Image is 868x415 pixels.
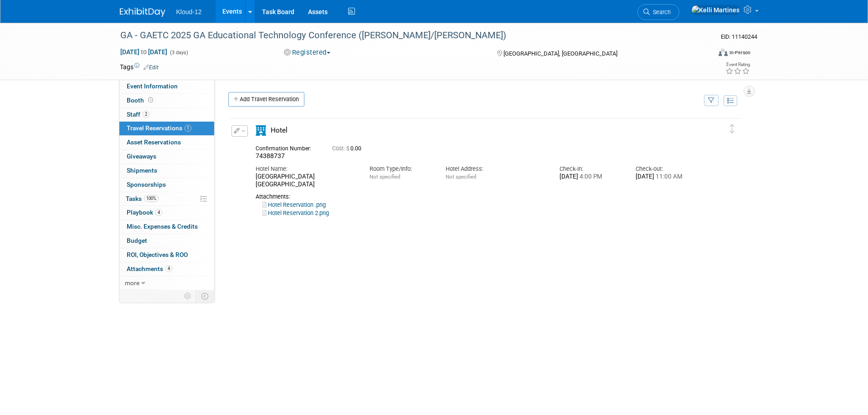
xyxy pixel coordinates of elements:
div: Attachments: [256,193,699,200]
a: Booth [119,94,214,108]
td: Toggle Event Tabs [195,290,214,302]
span: Cost: $ [332,145,350,152]
div: Check-out: [636,165,698,173]
div: In-Person [729,49,750,56]
a: Staff2 [119,108,214,122]
span: Staff [127,111,149,118]
span: Shipments [127,167,157,174]
span: 2 [143,111,149,118]
a: Travel Reservations1 [119,122,214,135]
span: Booth not reserved yet [146,97,155,103]
span: 74388737 [256,152,285,159]
a: Budget [119,234,214,248]
div: Event Format [657,47,751,61]
a: Add Travel Reservation [228,92,304,107]
span: 11:00 AM [654,173,683,180]
span: Asset Reservations [127,138,181,146]
div: Confirmation Number: [256,143,318,152]
a: Event Information [119,80,214,93]
span: [GEOGRAPHIC_DATA], [GEOGRAPHIC_DATA] [503,50,617,57]
a: Playbook4 [119,206,214,220]
span: 0.00 [332,145,365,152]
span: Misc. Expenses & Credits [127,223,198,230]
a: Tasks100% [119,192,214,206]
span: more [125,279,139,287]
a: Hotel Reservation .png [262,201,326,208]
a: Misc. Expenses & Credits [119,220,214,234]
span: Travel Reservations [127,124,191,132]
td: Personalize Event Tab Strip [180,290,196,302]
a: more [119,277,214,290]
i: Click and drag to move item [730,124,734,133]
span: 1 [185,125,191,132]
span: 100% [144,195,159,202]
span: Playbook [127,209,162,216]
a: Hotel Reservation 2.png [262,210,329,216]
span: Tasks [126,195,159,202]
div: Room Type/Info: [370,165,432,173]
div: Event Rating [725,62,750,67]
span: Giveaways [127,153,156,160]
div: GA - GAETC 2025 GA Educational Technology Conference ([PERSON_NAME]/[PERSON_NAME]) [117,27,697,44]
img: Kelli Martines [691,5,740,15]
span: Hotel [271,126,288,134]
span: to [139,48,148,56]
button: Registered [281,48,334,57]
span: 4 [165,265,172,272]
div: [DATE] [636,173,698,181]
a: Shipments [119,164,214,178]
span: 4 [155,209,162,216]
span: Not specified [370,174,400,180]
span: ROI, Objectives & ROO [127,251,188,258]
span: Not specified [446,174,476,180]
span: (3 days) [169,50,188,56]
span: [DATE] [DATE] [120,48,168,56]
img: ExhibitDay [120,8,165,17]
a: Sponsorships [119,178,214,192]
a: Edit [144,64,159,71]
span: Sponsorships [127,181,166,188]
a: Search [637,4,679,20]
span: 4:00 PM [578,173,602,180]
a: Giveaways [119,150,214,164]
td: Tags [120,62,159,72]
img: Format-Inperson.png [719,49,728,56]
i: Hotel [256,125,266,136]
span: Event ID: 11140244 [721,33,757,40]
span: Search [650,9,671,15]
div: Hotel Address: [446,165,546,173]
a: ROI, Objectives & ROO [119,248,214,262]
i: Filter by Traveler [708,98,714,104]
span: Event Information [127,82,178,90]
div: Check-in: [560,165,622,173]
div: Hotel Name: [256,165,356,173]
a: Attachments4 [119,262,214,276]
div: [GEOGRAPHIC_DATA] [GEOGRAPHIC_DATA] [256,173,356,189]
span: Attachments [127,265,172,272]
div: [DATE] [560,173,622,181]
a: Asset Reservations [119,136,214,149]
span: Booth [127,97,155,104]
span: Kloud-12 [176,8,202,15]
span: Budget [127,237,147,244]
